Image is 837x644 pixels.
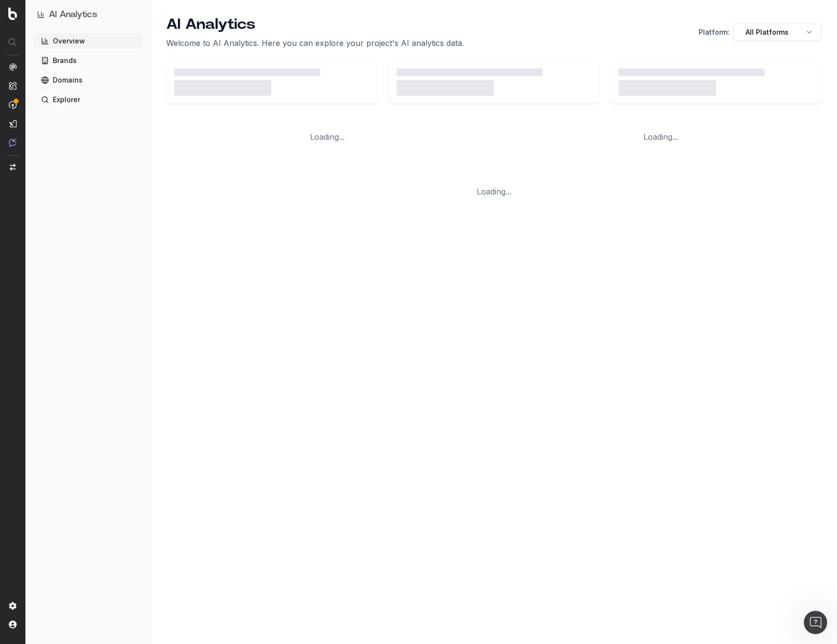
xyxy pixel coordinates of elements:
[477,186,511,197] div: Loading...
[804,611,827,634] iframe: Intercom live chat
[310,131,345,143] div: Loading...
[33,53,142,68] a: Brands
[37,8,138,21] button: AI Analytics
[10,164,16,171] img: Switch project
[9,621,17,628] img: My account
[9,120,17,128] img: Studio
[9,602,17,610] img: Setting
[33,92,142,107] a: Explorer
[33,72,142,88] a: Domains
[8,7,17,20] img: Botify logo
[9,82,17,90] img: Intelligence
[9,138,17,147] img: Assist
[166,16,464,33] h1: AI Analytics
[699,27,729,37] span: Platform:
[643,131,678,143] div: Loading...
[49,8,97,21] h1: AI Analytics
[9,63,17,71] img: Analytics
[9,101,17,109] img: Activation
[33,33,142,49] a: Overview
[166,37,464,49] p: Welcome to AI Analytics. Here you can explore your project's AI analytics data.
[733,23,821,41] button: All Platforms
